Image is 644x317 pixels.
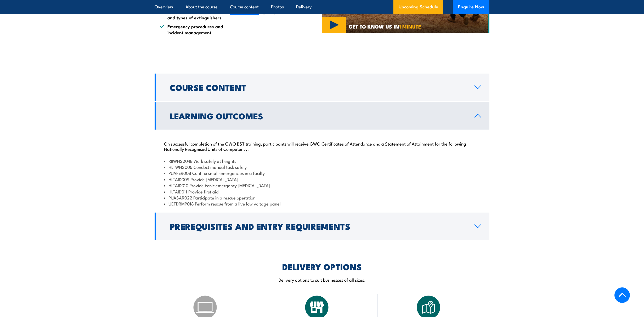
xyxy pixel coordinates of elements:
[160,23,224,36] li: Emergency procedures and incident management
[164,188,480,194] li: HLTAID011 Provide first aid
[170,112,466,119] h2: Learning Outcomes
[399,23,421,30] strong: 1 MINUTE
[164,182,480,188] li: HLTAID010 Provide basic emergency [MEDICAL_DATA]
[155,277,489,283] p: Delivery options to suit businesses of all sizes.
[164,164,480,170] li: HLTWHS005 Conduct manual task safely
[164,141,480,151] p: On successful completion of the GWO BST training, participants will receive GWO Certificates of A...
[282,263,362,270] h2: DELIVERY OPTIONS
[170,223,466,230] h2: Prerequisites and Entry Requirements
[164,170,480,176] li: PUAFER008 Confine small emergencies in a facilty
[155,102,489,130] a: Learning Outcomes
[164,176,480,182] li: HLTAID009 Provide [MEDICAL_DATA]
[160,8,224,21] li: Fire science, classes of fire, and types of extinguishers
[170,84,466,91] h2: Course Content
[155,74,489,101] a: Course Content
[164,201,480,207] li: UETDRMP018 Perform rescue from a live low voltage panel
[234,8,298,21] li: Basic firefighting tactics
[164,158,480,164] li: RIIWHS204E Work safely at heights
[349,24,421,29] span: GET TO KNOW US IN
[155,213,489,240] a: Prerequisites and Entry Requirements
[164,194,480,201] li: PUASAR022 Participate in a rescue operation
